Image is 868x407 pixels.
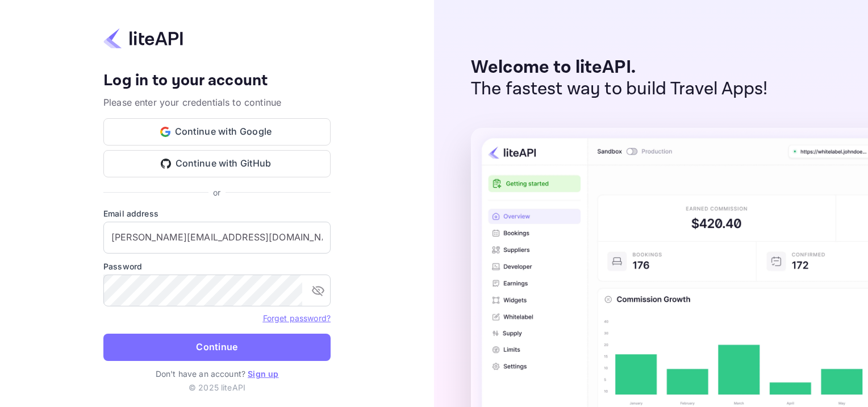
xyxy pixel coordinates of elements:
[103,207,331,219] label: Email address
[248,369,278,379] a: Sign up
[103,222,331,254] input: Enter your email address
[471,78,768,100] p: The fastest way to build Travel Apps!
[103,334,331,361] button: Continue
[103,260,331,272] label: Password
[263,313,331,323] a: Forget password?
[103,95,331,109] p: Please enter your credentials to continue
[263,312,331,323] a: Forget password?
[103,27,183,49] img: liteapi
[103,118,331,146] button: Continue with Google
[307,279,329,302] button: toggle password visibility
[471,57,768,78] p: Welcome to liteAPI.
[189,381,245,393] p: © 2025 liteAPI
[103,150,331,177] button: Continue with GitHub
[213,186,220,198] p: or
[103,71,331,91] h4: Log in to your account
[103,368,331,380] p: Don't have an account?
